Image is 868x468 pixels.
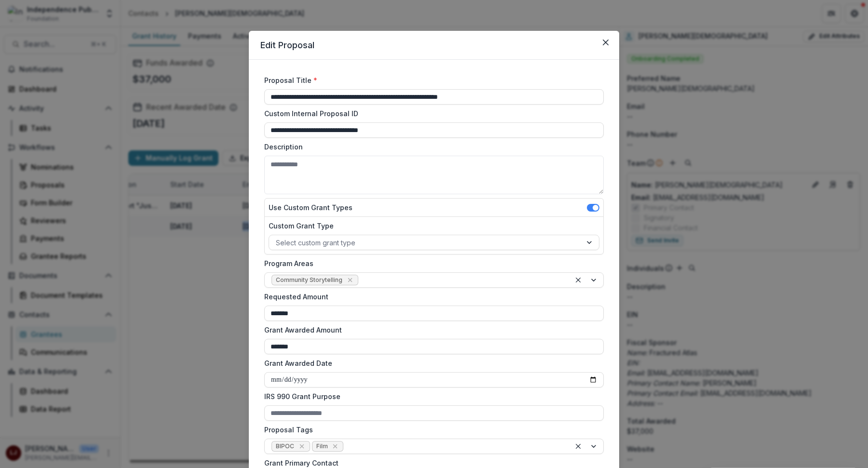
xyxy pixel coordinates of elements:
[264,425,598,435] label: Proposal Tags
[264,292,598,302] label: Requested Amount
[269,202,353,213] label: Use Custom Grant Types
[330,441,340,451] div: Remove Film
[572,441,584,452] div: Clear selected options
[316,443,328,450] span: Film
[264,391,598,401] label: IRS 990 Grant Purpose
[264,358,598,368] label: Grant Awarded Date
[598,35,613,50] button: Close
[269,221,594,231] label: Custom Grant Type
[249,31,619,60] header: Edit Proposal
[264,142,598,152] label: Description
[276,443,294,450] span: BIPOC
[276,277,342,283] span: Community Storytelling
[264,108,598,119] label: Custom Internal Proposal ID
[297,441,307,451] div: Remove BIPOC
[572,274,584,286] div: Clear selected options
[264,458,598,468] label: Grant Primary Contact
[264,258,598,268] label: Program Areas
[264,75,598,85] label: Proposal Title
[264,325,598,335] label: Grant Awarded Amount
[345,275,355,285] div: Remove Community Storytelling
